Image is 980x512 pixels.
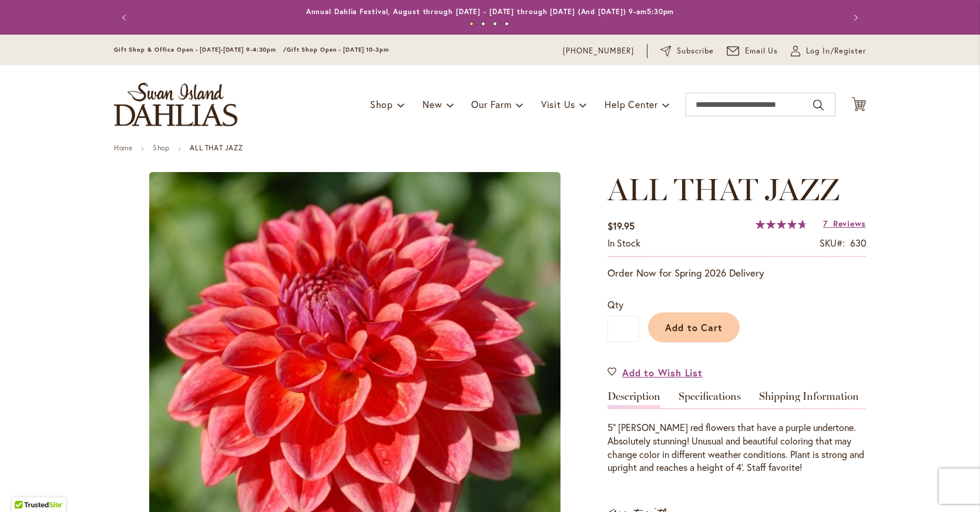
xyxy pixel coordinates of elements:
[608,421,866,474] div: 5” [PERSON_NAME] red flowers that have a purple undertone. Absolutely stunning! Unusual and beaut...
[665,321,723,334] span: Add to Cart
[306,7,674,16] a: Annual Dahlia Festival, August through [DATE] - [DATE] through [DATE] (And [DATE]) 9-am5:30pm
[622,366,703,379] span: Add to Wish List
[727,45,778,57] a: Email Us
[505,22,509,26] button: 4 of 4
[833,218,866,229] span: Reviews
[481,22,485,26] button: 2 of 4
[791,45,866,57] a: Log In/Register
[745,45,778,57] span: Email Us
[114,46,287,53] span: Gift Shop & Office Open - [DATE]-[DATE] 9-4:30pm /
[679,391,741,408] a: Specifications
[563,45,634,57] a: [PHONE_NUMBER]
[114,83,237,126] a: store logo
[820,237,845,249] strong: SKU
[850,237,866,250] div: 630
[608,266,866,280] p: Order Now for Spring 2026 Delivery
[608,171,840,208] span: ALL THAT JAZZ
[605,98,658,110] span: Help Center
[759,391,859,408] a: Shipping Information
[843,6,866,29] button: Next
[677,45,714,57] span: Subscribe
[806,45,866,57] span: Log In/Register
[756,220,807,229] div: 94%
[190,143,243,152] strong: ALL THAT JAZZ
[648,312,740,342] button: Add to Cart
[541,98,575,110] span: Visit Us
[287,46,389,53] span: Gift Shop Open - [DATE] 10-3pm
[422,98,442,110] span: New
[660,45,714,57] a: Subscribe
[608,391,866,474] div: Detailed Product Info
[608,237,640,249] span: In stock
[493,22,497,26] button: 3 of 4
[370,98,393,110] span: Shop
[608,237,640,250] div: Availability
[114,6,137,29] button: Previous
[608,391,660,408] a: Description
[608,298,623,311] span: Qty
[608,220,635,232] span: $19.95
[471,98,511,110] span: Our Farm
[823,218,866,229] a: 7 Reviews
[823,218,828,229] span: 7
[469,22,474,26] button: 1 of 4
[153,143,169,152] a: Shop
[608,366,703,379] a: Add to Wish List
[114,143,132,152] a: Home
